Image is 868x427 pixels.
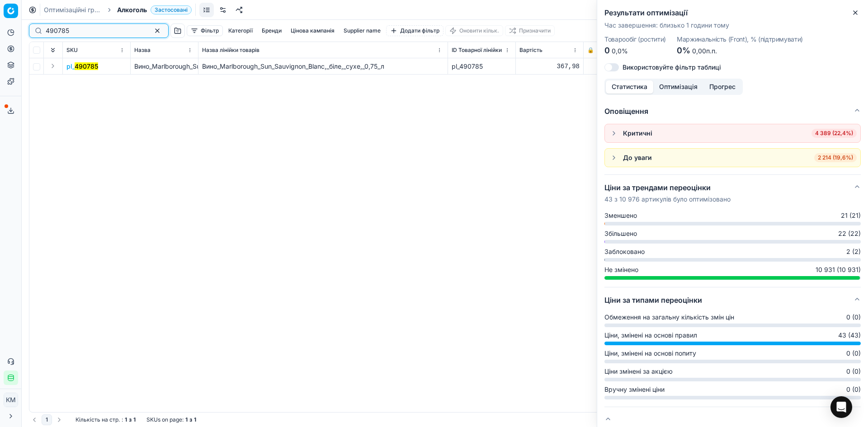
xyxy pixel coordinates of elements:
[519,62,580,71] div: 367,98
[623,129,652,138] div: Критичні
[202,62,444,71] div: Вино_Marlborough_Sun_Sauvignon_Blanc,_біле,_сухе,_0,75_л
[4,393,18,407] button: КM
[623,153,652,162] div: До уваги
[692,47,717,55] span: 0,00п.п.
[66,62,98,71] button: pl_490785
[604,182,731,193] h5: Ціни за трендами переоцінки
[846,349,861,358] span: 0 (0)
[830,396,852,418] div: Open Intercom Messenger
[846,313,861,322] span: 0 (0)
[677,46,690,55] span: 0%
[202,47,259,54] span: Назва лінійки товарів
[811,129,857,138] span: 4 389 (22,4%)
[44,5,102,14] a: Оптимізаційні групи
[194,416,196,423] strong: 1
[604,46,610,55] span: 0
[604,313,734,322] span: Обмеження на загальну кількість змін цін
[587,47,594,54] span: 🔒
[189,416,192,423] strong: з
[386,25,443,36] button: Додати фільтр
[604,247,645,256] span: Заблоковано
[838,331,861,340] span: 43 (43)
[677,36,803,42] dt: Маржинальність (Front), % (підтримувати)
[29,414,40,425] button: Go to previous page
[703,80,741,94] button: Прогрес
[66,62,98,71] span: pl_
[75,416,136,423] div: :
[604,195,731,204] p: 43 з 10 976 артикулів було оптимізовано
[612,47,628,55] span: 0,0%
[604,349,696,358] span: Ціни, змінені на основі попиту
[125,416,127,423] strong: 1
[846,367,861,376] span: 0 (0)
[623,64,721,70] label: Використовуйте фільтр таблиці
[519,47,542,54] span: Вартість
[838,229,861,238] span: 22 (22)
[46,26,145,35] input: Пошук по SKU або назві
[604,36,666,42] dt: Товарообіг (ростити)
[4,393,18,407] span: КM
[66,47,78,54] span: SKU
[604,313,861,407] div: Ціни за типами переоцінки
[146,416,184,423] span: SKUs on page :
[117,5,192,14] span: АлкогольЗастосовані
[29,414,65,425] nav: pagination
[258,25,285,36] button: Бренди
[604,367,673,376] span: Ціни змінені за акцією
[187,25,223,36] button: Фільтр
[604,124,861,174] div: Оповіщення
[134,47,151,54] span: Назва
[604,287,861,313] button: Ціни за типами переоцінки
[75,62,98,70] mark: 490785
[129,416,132,423] strong: з
[604,385,665,394] span: Вручну змінені ціни
[75,416,120,423] span: Кількість на стр.
[47,61,58,71] button: Expand
[452,47,502,54] span: ID Товарної лінійки
[47,45,58,56] button: Expand all
[604,175,861,211] button: Ціни за трендами переоцінки43 з 10 976 артикулів було оптимізовано
[185,416,188,423] strong: 1
[604,211,637,220] span: Зменшено
[846,385,861,394] span: 0 (0)
[846,247,861,256] span: 2 (2)
[133,416,136,423] strong: 1
[117,5,147,14] span: Алкоголь
[841,211,861,220] span: 21 (21)
[604,21,861,30] p: Час завершення : близько 1 години тому
[604,211,861,287] div: Ціни за трендами переоцінки43 з 10 976 артикулів було оптимізовано
[816,265,861,274] span: 10 931 (10 931)
[287,25,338,36] button: Цінова кампанія
[452,62,512,71] div: pl_490785
[604,99,861,124] button: Оповіщення
[151,5,192,14] span: Застосовані
[604,331,697,340] span: Ціни, змінені на основі правил
[134,62,316,70] span: Вино_Marlborough_Sun_Sauvignon_Blanc,_біле,_сухе,_0,75_л
[604,7,861,18] h2: Результати оптимізації
[44,5,192,14] nav: breadcrumb
[604,229,637,238] span: Збільшено
[505,25,555,36] button: Призначити
[42,414,52,425] button: 1
[653,80,703,94] button: Оптимізація
[340,25,384,36] button: Supplier name
[54,414,65,425] button: Go to next page
[225,25,256,36] button: Категорії
[814,153,857,162] span: 2 214 (19,6%)
[604,265,638,274] span: Не змінено
[445,25,503,36] button: Оновити кільк.
[606,80,653,94] button: Статистика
